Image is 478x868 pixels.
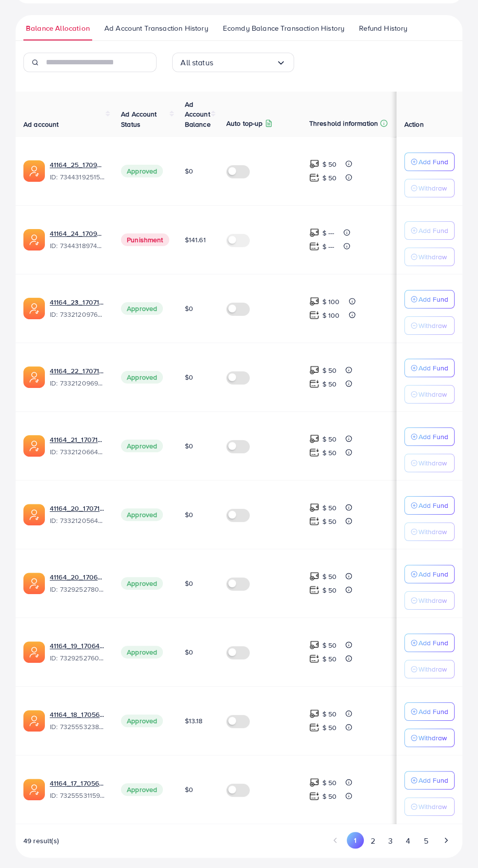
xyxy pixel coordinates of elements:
[309,379,319,389] img: top-up amount
[50,229,105,238] a: 41164_24_1709982576916
[23,298,45,319] img: ic-ads-acc.e4c84228.svg
[185,166,193,176] span: $0
[185,372,193,382] span: $0
[309,447,319,458] img: top-up amount
[399,832,417,850] button: Go to page 4
[309,722,319,733] img: top-up amount
[121,714,163,727] span: Approved
[322,722,337,733] p: $ 50
[322,639,337,651] p: $ 50
[121,109,157,129] span: Ad Account Status
[50,641,105,663] div: <span class='underline'>41164_19_1706474666940</span></br>7329252760468127746
[50,653,105,663] span: ID: 7329252760468127746
[418,526,447,538] p: Withdraw
[322,296,340,308] p: $ 100
[185,99,211,129] span: Ad Account Balance
[404,522,455,541] button: Withdraw
[50,309,105,319] span: ID: 7332120976240689154
[213,55,276,70] input: Search for option
[404,119,424,129] span: Action
[185,304,193,313] span: $0
[418,251,447,263] p: Withdraw
[172,53,294,72] div: Search for option
[418,774,448,786] p: Add Fund
[309,434,319,444] img: top-up amount
[404,496,455,515] button: Add Fund
[50,366,105,388] div: <span class='underline'>41164_22_1707142456408</span></br>7332120969684811778
[404,427,455,446] button: Add Fund
[404,153,455,171] button: Add Fund
[417,832,435,850] button: Go to page 5
[322,172,337,184] p: $ 50
[418,706,448,717] p: Add Fund
[322,227,335,239] p: $ ---
[121,440,163,452] span: Approved
[23,836,59,846] span: 49 result(s)
[309,365,319,375] img: top-up amount
[50,435,105,457] div: <span class='underline'>41164_21_1707142387585</span></br>7332120664427642882
[121,577,163,590] span: Approved
[404,702,455,721] button: Add Fund
[322,571,337,582] p: $ 50
[418,732,447,744] p: Withdraw
[418,595,447,606] p: Withdraw
[50,778,105,788] a: 41164_17_1705613281037
[322,309,340,321] p: $ 100
[23,229,45,251] img: ic-ads-acc.e4c84228.svg
[309,791,319,801] img: top-up amount
[50,229,105,251] div: <span class='underline'>41164_24_1709982576916</span></br>7344318974215340033
[50,778,105,801] div: <span class='underline'>41164_17_1705613281037</span></br>7325553115980349442
[322,365,337,376] p: $ 50
[50,572,105,582] a: 41164_20_1706474683598
[404,248,455,266] button: Withdraw
[322,502,337,514] p: $ 50
[404,179,455,197] button: Withdraw
[309,777,319,788] img: top-up amount
[50,584,105,594] span: ID: 7329252780571557890
[404,290,455,309] button: Add Fund
[418,156,448,168] p: Add Fund
[185,785,193,794] span: $0
[50,160,105,170] a: 41164_25_1709982599082
[185,510,193,520] span: $0
[50,641,105,651] a: 41164_19_1706474666940
[50,710,105,719] a: 41164_18_1705613299404
[23,366,45,388] img: ic-ads-acc.e4c84228.svg
[418,362,448,374] p: Add Fund
[418,500,448,511] p: Add Fund
[322,777,337,789] p: $ 50
[322,653,337,665] p: $ 50
[418,388,447,400] p: Withdraw
[322,378,337,390] p: $ 50
[347,832,364,849] button: Go to page 1
[438,832,455,849] button: Go to next page
[50,722,105,732] span: ID: 7325553238722314241
[50,503,105,513] a: 41164_20_1707142368069
[104,23,208,34] span: Ad Account Transaction History
[121,165,163,177] span: Approved
[382,832,399,850] button: Go to page 3
[50,447,105,457] span: ID: 7332120664427642882
[418,801,447,812] p: Withdraw
[50,516,105,525] span: ID: 7332120564271874049
[309,117,378,129] p: Threshold information
[23,160,45,182] img: ic-ads-acc.e4c84228.svg
[404,385,455,404] button: Withdraw
[23,710,45,732] img: ic-ads-acc.e4c84228.svg
[418,320,447,331] p: Withdraw
[418,431,448,443] p: Add Fund
[50,366,105,376] a: 41164_22_1707142456408
[50,572,105,595] div: <span class='underline'>41164_20_1706474683598</span></br>7329252780571557890
[322,433,337,445] p: $ 50
[121,233,169,246] span: Punishment
[309,502,319,513] img: top-up amount
[50,172,105,182] span: ID: 7344319251534069762
[121,646,163,658] span: Approved
[418,457,447,469] p: Withdraw
[226,117,263,129] p: Auto top-up
[185,235,206,245] span: $141.61
[404,771,455,790] button: Add Fund
[185,716,203,726] span: $13.18
[327,832,455,850] ul: Pagination
[418,568,448,580] p: Add Fund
